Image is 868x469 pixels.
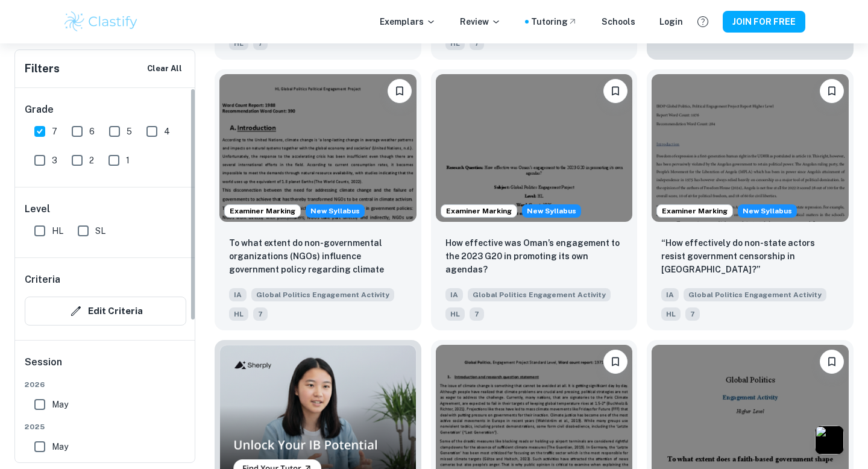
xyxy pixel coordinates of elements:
[436,74,633,222] img: Global Politics Engagement Activity IA example thumbnail: How effective was Oman’s engagement to t
[306,204,365,218] div: Starting from the May 2026 session, the Global Politics Engagement Activity requirements have cha...
[603,350,627,374] button: Please log in to bookmark exemplars
[445,288,463,301] span: IA
[388,79,412,103] button: Please log in to bookmark exemplars
[652,74,849,222] img: Global Politics Engagement Activity IA example thumbnail: “How effectively do non-state actors res
[602,15,635,28] a: Schools
[441,206,517,216] span: Examiner Marking
[661,307,681,321] span: HL
[685,307,700,321] span: 7
[63,10,139,34] img: Clastify logo
[25,355,186,379] h6: Session
[25,297,186,326] button: Edit Criteria
[164,125,170,138] span: 4
[25,60,60,77] h6: Filters
[89,125,95,138] span: 6
[468,288,611,301] span: Global Politics Engagement Activity
[659,15,683,28] a: Login
[723,11,805,33] button: JOIN FOR FREE
[25,272,60,287] h6: Criteria
[219,74,417,222] img: Global Politics Engagement Activity IA example thumbnail: To what extent do non-governmental organ
[661,288,679,301] span: IA
[95,224,105,238] span: SL
[52,440,68,453] span: May
[229,288,247,301] span: IA
[52,398,68,411] span: May
[25,202,186,216] h6: Level
[522,204,581,218] span: New Syllabus
[603,79,627,103] button: Please log in to bookmark exemplars
[253,307,268,321] span: 7
[52,125,57,138] span: 7
[52,224,63,238] span: HL
[661,236,839,276] p: “How effectively do non-state actors resist government censorship in Angola?”
[229,307,248,321] span: HL
[306,204,365,218] span: New Syllabus
[531,15,577,28] a: Tutoring
[225,206,300,216] span: Examiner Marking
[657,206,732,216] span: Examiner Marking
[215,69,421,330] a: Examiner MarkingStarting from the May 2026 session, the Global Politics Engagement Activity requi...
[820,79,844,103] button: Please log in to bookmark exemplars
[380,15,436,28] p: Exemplars
[431,69,638,330] a: Examiner MarkingStarting from the May 2026 session, the Global Politics Engagement Activity requi...
[470,307,484,321] span: 7
[127,125,132,138] span: 5
[251,288,394,301] span: Global Politics Engagement Activity
[229,236,407,277] p: To what extent do non-governmental organizations (NGOs) influence government policy regarding cli...
[25,102,186,117] h6: Grade
[738,204,797,218] div: Starting from the May 2026 session, the Global Politics Engagement Activity requirements have cha...
[52,154,57,167] span: 3
[126,154,130,167] span: 1
[445,307,465,321] span: HL
[445,236,623,276] p: How effective was Oman’s engagement to the 2023 G20 in promoting its own agendas?
[460,15,501,28] p: Review
[144,60,185,78] button: Clear All
[684,288,826,301] span: Global Politics Engagement Activity
[647,69,854,330] a: Examiner MarkingStarting from the May 2026 session, the Global Politics Engagement Activity requi...
[522,204,581,218] div: Starting from the May 2026 session, the Global Politics Engagement Activity requirements have cha...
[820,350,844,374] button: Please log in to bookmark exemplars
[25,421,186,432] span: 2025
[693,11,713,32] button: Help and Feedback
[89,154,94,167] span: 2
[25,379,186,390] span: 2026
[738,204,797,218] span: New Syllabus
